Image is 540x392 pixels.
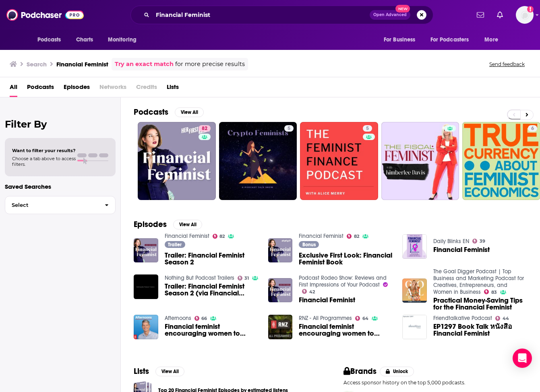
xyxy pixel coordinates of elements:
[108,34,137,45] span: Monitoring
[165,283,259,297] a: Trailer: Financial Feminist Season 2 (via Financial Feminist)
[299,315,352,322] a: RNZ - All Programmes
[531,125,534,133] span: 6
[347,234,359,239] a: 82
[300,122,378,200] a: 5
[433,246,490,253] span: Financial Feminist
[503,317,509,320] span: 44
[219,235,225,238] span: 82
[487,61,527,68] button: Send feedback
[343,380,528,386] p: Access sponsor history on the top 5,000 podcasts.
[238,276,249,281] a: 31
[378,32,426,47] button: open menu
[175,107,204,117] button: View All
[516,6,534,24] span: Logged in as gmalloy
[153,8,370,21] input: Search podcasts, credits, & more...
[362,317,368,320] span: 64
[480,239,485,243] span: 39
[354,235,359,238] span: 82
[37,34,61,45] span: Podcasts
[284,125,294,132] a: 5
[130,6,433,24] div: Search podcasts, credits, & more...
[299,323,393,337] a: Financial feminist encouraging women to create their own wealth
[433,297,527,311] a: Practical Money-Saving Tips for the Financial Feminist
[64,80,90,97] a: Episodes
[134,107,168,117] h2: Podcasts
[309,290,315,294] span: 42
[115,60,174,69] a: Try an exact match
[199,125,211,132] a: 82
[433,315,492,322] a: Friendtalkative Podcast
[302,242,316,247] span: Bonus
[165,233,209,239] a: Financial Feminist
[433,268,524,295] a: The Goal Digger Podcast | Top Business and Marketing Podcast for Creatives, Entrepreneurs, and Wo...
[479,32,508,47] button: open menu
[244,276,249,280] span: 31
[268,278,293,303] img: Financial Feminist
[134,107,204,117] a: PodcastsView All
[56,60,108,68] h3: Financial Feminist
[134,315,158,339] img: Financial feminist encouraging women to create their own wealth
[71,32,98,47] a: Charts
[474,8,487,22] a: Show notifications dropdown
[363,125,372,132] a: 5
[299,274,387,288] a: Podcast Rodeo Show: Reviews and First Impressions of Your Podcast
[288,125,290,133] span: 5
[165,274,234,281] a: Nothing But Podcast Trailers
[5,118,116,130] h2: Filter By
[27,80,54,97] span: Podcasts
[527,6,534,12] svg: Add a profile image
[219,122,297,200] a: 5
[134,238,158,263] img: Trailer: Financial Feminist Season 2
[484,289,497,294] a: 83
[76,34,93,45] span: Charts
[194,316,207,321] a: 66
[402,234,427,259] a: Financial Feminist
[202,125,207,133] span: 82
[513,349,532,368] div: Open Intercom Messenger
[484,34,498,45] span: More
[173,220,202,229] button: View All
[472,239,485,243] a: 39
[402,279,427,303] img: Practical Money-Saving Tips for the Financial Feminist
[134,366,184,376] a: ListsView All
[12,156,76,167] span: Choose a tab above to access filters.
[201,317,207,320] span: 66
[5,202,98,208] span: Select
[136,80,157,97] span: Credits
[134,219,167,229] h2: Episodes
[395,5,410,12] span: New
[433,323,527,337] a: EP1297 Book Talk หนังสือ Financial Feminist
[430,34,469,45] span: For Podcasters
[343,366,377,376] h2: Brands
[175,60,245,69] span: for more precise results
[380,367,414,376] button: Unlock
[168,242,182,247] span: Trailer
[27,60,47,68] h3: Search
[268,238,293,263] a: Exclusive First Look: Financial Feminist Book
[373,13,407,17] span: Open Advanced
[165,252,259,266] span: Trailer: Financial Feminist Season 2
[165,323,259,337] a: Financial feminist encouraging women to create their own wealth
[134,274,158,299] img: Trailer: Financial Feminist Season 2 (via Financial Feminist)
[299,297,355,303] a: Financial Feminist
[425,32,481,47] button: open menu
[402,315,427,339] img: EP1297 Book Talk หนังสือ Financial Feminist
[268,315,293,339] img: Financial feminist encouraging women to create their own wealth
[6,7,84,23] img: Podchaser - Follow, Share and Rate Podcasts
[167,80,179,97] a: Lists
[299,252,393,266] span: Exclusive First Look: Financial Feminist Book
[10,80,17,97] span: All
[494,8,506,22] a: Show notifications dropdown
